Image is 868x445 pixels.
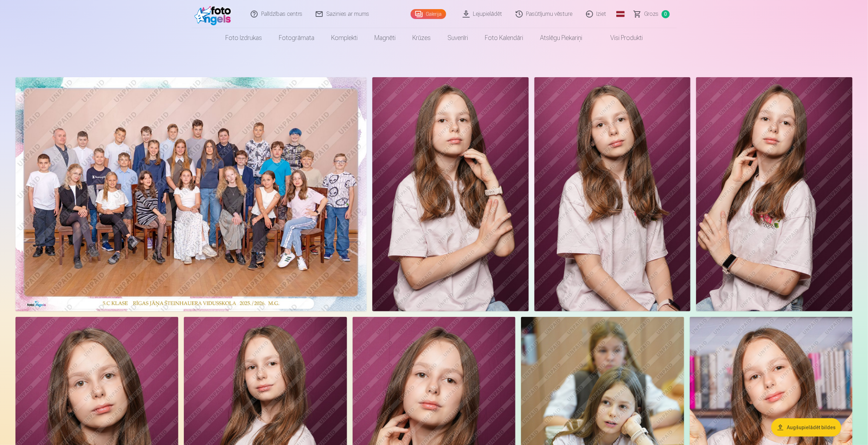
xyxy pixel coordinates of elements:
a: Fotogrāmata [270,28,323,48]
a: Foto kalendāri [476,28,532,48]
span: 0 [662,10,670,18]
a: Magnēti [366,28,404,48]
a: Visi produkti [591,28,651,48]
a: Foto izdrukas [217,28,270,48]
a: Galerija [411,9,446,19]
a: Suvenīri [439,28,476,48]
a: Krūzes [404,28,439,48]
a: Komplekti [323,28,366,48]
img: /fa1 [194,3,235,25]
span: Grozs [644,10,659,18]
button: Augšupielādēt bildes [771,418,841,437]
a: Atslēgu piekariņi [532,28,591,48]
